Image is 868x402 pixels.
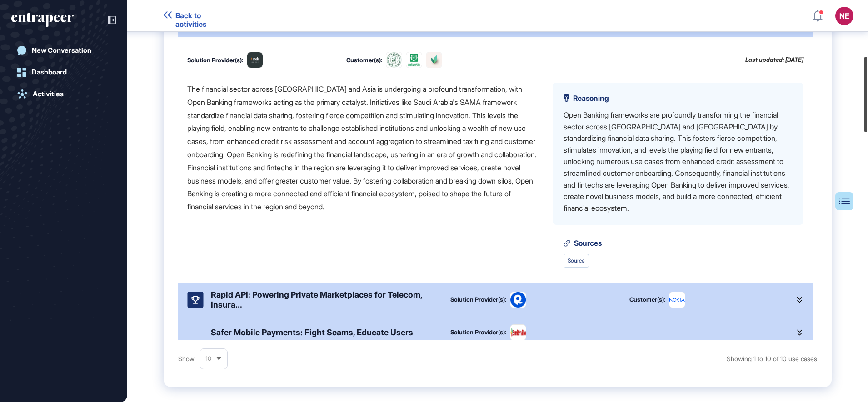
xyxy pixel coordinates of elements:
div: Activities [33,90,64,98]
div: Showing 1 to 10 of 10 use cases [500,355,817,362]
span: Reasoning [573,94,609,102]
a: New Conversation [11,41,116,60]
span: Back to activities [175,11,233,29]
img: image [510,292,526,308]
a: Source [564,254,589,268]
div: Solution Provider(s): [450,329,506,335]
span: Show [178,355,195,362]
span: Sources [574,239,602,247]
img: image [510,325,526,340]
div: Customer(s): [629,297,665,303]
div: Open Banking frameworks are profoundly transforming the financial sector across [GEOGRAPHIC_DATA]... [564,109,793,214]
img: Kuwait Finance-logo [406,52,422,68]
div: Dashboard [32,68,67,76]
div: Customer(s): [346,57,382,63]
span: 10 [205,355,211,362]
a: Dashboard [11,63,116,81]
img: Saudi Central Bank – SAMA-logo [386,52,402,68]
div: Safer Mobile Payments: Fight Scams, Educate Users [211,328,413,337]
a: Back to activities [164,11,233,20]
div: entrapeer-logo [11,13,74,27]
div: Solution Provider(s): [187,57,243,63]
div: Solution Provider(s): [450,297,506,303]
img: Vive-logo [426,52,442,68]
div: New Conversation [32,46,91,55]
div: Rapid API: Powering Private Marketplaces for Telecom, Insura... [211,290,436,309]
img: Nokia-logo [669,298,685,302]
a: Activities [11,85,116,103]
img: image [247,52,263,68]
div: The financial sector across [GEOGRAPHIC_DATA] and Asia is undergoing a profound transformation, w... [187,83,538,213]
div: Last updated: [DATE] [745,56,803,63]
button: NE [835,7,853,25]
